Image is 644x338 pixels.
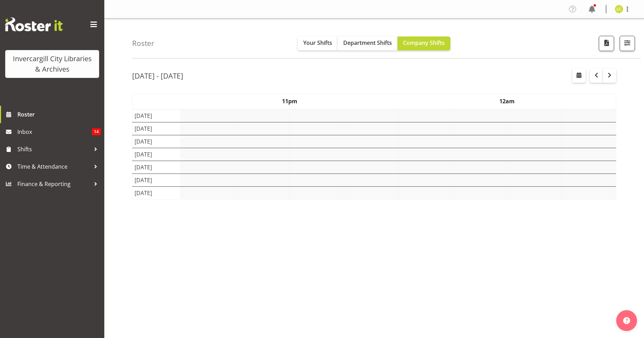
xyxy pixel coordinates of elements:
[132,109,181,122] td: [DATE]
[17,161,90,172] span: Time & Attendance
[343,39,392,47] span: Department Shifts
[298,37,338,50] button: Your Shifts
[399,94,616,110] th: 12am
[5,17,63,31] img: Rosterit website logo
[623,317,630,324] img: help-xxl-2.png
[403,39,445,47] span: Company Shifts
[397,37,450,50] button: Company Shifts
[17,144,90,154] span: Shifts
[620,36,635,51] button: Filter Shifts
[303,39,332,47] span: Your Shifts
[92,128,101,135] span: 14
[615,5,623,13] img: linda-cooper11673.jpg
[132,39,154,47] h4: Roster
[338,37,397,50] button: Department Shifts
[132,187,181,200] td: [DATE]
[17,109,101,120] span: Roster
[132,148,181,161] td: [DATE]
[132,161,181,174] td: [DATE]
[132,71,183,80] h2: [DATE] - [DATE]
[599,36,614,51] button: Download a PDF of the roster according to the set date range.
[17,127,92,137] span: Inbox
[132,174,181,187] td: [DATE]
[17,179,90,189] span: Finance & Reporting
[132,135,181,148] td: [DATE]
[132,122,181,135] td: [DATE]
[181,94,399,110] th: 11pm
[572,69,586,83] button: Select a specific date within the roster.
[12,54,92,74] div: Invercargill City Libraries & Archives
